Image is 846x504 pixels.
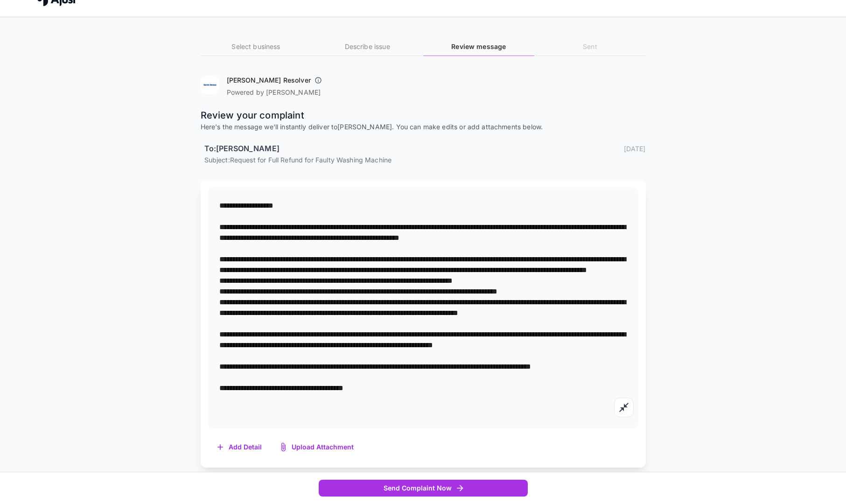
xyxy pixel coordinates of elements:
button: Upload Attachment [271,438,363,457]
p: [DATE] [624,144,646,154]
p: Subject: Request for Full Refund for Faulty Washing Machine [204,155,646,165]
img: Harvey Norman [201,76,219,94]
h6: To: [PERSON_NAME] [204,143,280,155]
h6: [PERSON_NAME] Resolver [227,76,311,85]
p: Review your complaint [201,108,646,122]
button: Add Detail [208,438,271,457]
h6: Sent [534,42,645,52]
button: Send Complaint Now [319,480,528,497]
h6: Review message [423,42,534,52]
h6: Describe issue [312,42,423,52]
p: Powered by [PERSON_NAME] [227,88,326,97]
h6: Select business [201,42,312,52]
p: Here's the message we'll instantly deliver to [PERSON_NAME] . You can make edits or add attachmen... [201,122,646,132]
